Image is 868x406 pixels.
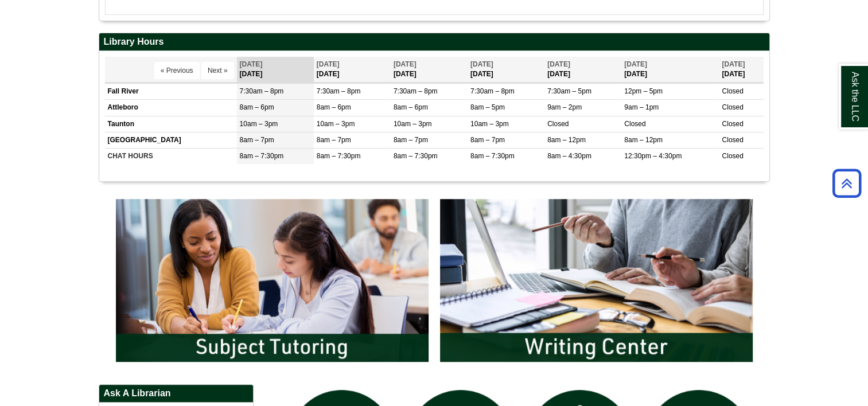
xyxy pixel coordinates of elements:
[317,152,361,160] span: 8am – 7:30pm
[317,120,355,128] span: 10am – 3pm
[391,57,468,83] th: [DATE]
[470,60,493,68] span: [DATE]
[394,103,428,111] span: 8am – 6pm
[470,103,505,111] span: 8am – 5pm
[240,87,284,95] span: 7:30am – 8pm
[722,152,743,160] span: Closed
[828,175,865,191] a: Back to Top
[470,152,515,160] span: 8am – 7:30pm
[547,87,591,95] span: 7:30am – 5pm
[394,120,432,128] span: 10am – 3pm
[105,116,237,132] td: Taunton
[201,62,234,79] button: Next »
[240,152,284,160] span: 8am – 7:30pm
[99,385,253,403] h2: Ask A Librarian
[317,60,340,68] span: [DATE]
[624,103,659,111] span: 9am – 1pm
[394,87,438,95] span: 7:30am – 8pm
[547,152,591,160] span: 8am – 4:30pm
[317,103,351,111] span: 8am – 6pm
[722,136,743,144] span: Closed
[624,87,663,95] span: 12pm – 5pm
[240,103,274,111] span: 8am – 6pm
[240,136,274,144] span: 8am – 7pm
[394,152,438,160] span: 8am – 7:30pm
[105,84,237,100] td: Fall River
[624,120,645,128] span: Closed
[317,136,351,144] span: 8am – 7pm
[547,136,586,144] span: 8am – 12pm
[547,60,570,68] span: [DATE]
[624,152,682,160] span: 12:30pm – 4:30pm
[719,57,763,83] th: [DATE]
[394,136,428,144] span: 8am – 7pm
[624,60,647,68] span: [DATE]
[722,103,743,111] span: Closed
[722,120,743,128] span: Closed
[470,87,515,95] span: 7:30am – 8pm
[544,57,621,83] th: [DATE]
[468,57,544,83] th: [DATE]
[470,120,509,128] span: 10am – 3pm
[240,120,278,128] span: 10am – 3pm
[105,148,237,164] td: CHAT HOURS
[434,193,758,368] img: Writing Center Information
[621,57,719,83] th: [DATE]
[722,60,745,68] span: [DATE]
[722,87,743,95] span: Closed
[314,57,391,83] th: [DATE]
[624,136,663,144] span: 8am – 12pm
[547,120,569,128] span: Closed
[110,193,758,373] div: slideshow
[105,132,237,148] td: [GEOGRAPHIC_DATA]
[99,33,769,51] h2: Library Hours
[394,60,417,68] span: [DATE]
[105,100,237,116] td: Attleboro
[240,60,263,68] span: [DATE]
[317,87,361,95] span: 7:30am – 8pm
[547,103,582,111] span: 9am – 2pm
[470,136,505,144] span: 8am – 7pm
[237,57,314,83] th: [DATE]
[154,62,200,79] button: « Previous
[110,193,434,368] img: Subject Tutoring Information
